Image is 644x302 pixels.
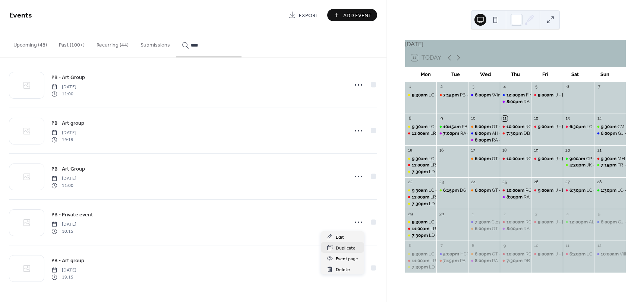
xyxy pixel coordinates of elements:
[506,124,525,130] span: 10:00am
[601,251,620,257] span: 10:00am
[531,92,563,98] div: IJ - St Johns church
[563,251,594,257] div: LC - Young Church
[565,211,571,217] div: 4
[468,130,500,137] div: AH - Parish Council
[407,147,413,153] div: 15
[601,124,618,130] span: 9:30am
[283,9,324,21] a: Export
[594,124,626,130] div: CM - Private Meeting
[555,219,641,225] div: IJ - [GEOGRAPHIC_DATA][PERSON_NAME]
[443,251,460,257] span: 5:00pm
[563,187,594,194] div: LC - Young Church
[468,219,500,225] div: Closed for Maintenance
[470,84,476,90] div: 3
[538,187,555,194] span: 9:00am
[407,211,413,217] div: 29
[500,99,531,105] div: RA - Band Practice (Thu)
[299,12,319,19] span: Export
[405,251,437,257] div: LC - Pilates
[492,130,532,137] div: AH - Parish Council
[475,92,492,98] span: 6:00pm
[405,187,437,194] div: LC - Pilates
[429,124,452,130] div: LC - Pilates
[475,124,492,130] span: 6:00pm
[524,194,574,200] div: RA - Band Practice (Thu)
[601,162,618,168] span: 7:15pm
[439,116,444,121] div: 9
[336,233,344,241] span: Edit
[468,137,500,143] div: RA - Band Practice (Wed)
[405,92,437,98] div: LC - Pilates
[594,130,626,137] div: GJ - Private event
[51,84,76,90] span: [DATE]
[506,99,524,105] span: 8:00pm
[429,251,452,257] div: LC - Pilates
[430,258,464,264] div: LR - Yoga group
[91,30,135,57] button: Recurring (44)
[492,187,534,194] div: GT - Private Meeting
[506,219,525,225] span: 10:00am
[51,274,76,280] span: 19:15
[407,84,413,90] div: 1
[470,116,476,121] div: 10
[468,258,500,264] div: RA - Band Practice (Wed)
[470,243,476,248] div: 8
[525,187,546,194] div: RC - Yoga
[475,137,492,143] span: 8:00pm
[475,251,492,257] span: 6:00pm
[412,232,429,239] span: 7:30pm
[470,179,476,185] div: 24
[500,251,531,257] div: RC - Yoga
[405,40,626,49] div: [DATE]
[555,92,641,98] div: IJ - [GEOGRAPHIC_DATA][PERSON_NAME]
[443,187,460,194] span: 6:15pm
[475,156,492,162] span: 6:00pm
[569,251,587,257] span: 6:30pm
[135,30,176,57] button: Submissions
[405,258,437,264] div: LR - Yoga group
[589,219,625,225] div: AL - Private Party
[565,179,571,185] div: 27
[412,251,429,257] span: 9:30am
[506,258,524,264] span: 7:30pm
[429,264,468,270] div: LD - Choir practice
[51,211,93,219] span: PB - Private event
[533,116,539,121] div: 12
[405,194,437,200] div: LR - Yoga group
[563,219,594,225] div: AL - Private Party
[436,130,468,137] div: RA - Band Practice
[468,187,500,194] div: GT - Private Meeting
[555,251,641,257] div: IJ - [GEOGRAPHIC_DATA][PERSON_NAME]
[443,124,462,130] span: 10:15am
[412,124,429,130] span: 9:30am
[506,92,526,98] span: 12:00pm
[533,179,539,185] div: 26
[439,179,444,185] div: 23
[468,156,500,162] div: GT - Private Meeting
[51,175,76,182] span: [DATE]
[436,251,468,257] div: HCRR - Committee
[436,92,468,98] div: PB - Art group
[538,219,555,225] span: 9:00am
[524,130,556,137] div: DB - Men's club
[601,130,618,137] span: 6:00pm
[475,219,492,225] span: 7:30am
[569,124,587,130] span: 6:30pm
[538,124,555,130] span: 9:00am
[500,258,531,264] div: DB - Men's club
[500,156,531,162] div: RC - Yoga
[506,156,525,162] span: 10:00am
[411,67,441,82] div: Mon
[601,156,618,162] span: 9:30am
[407,179,413,185] div: 22
[443,130,460,137] span: 7:00pm
[531,124,563,130] div: IJ - St Johns church
[405,232,437,239] div: LD - Choir practice
[533,84,539,90] div: 5
[502,116,508,121] div: 11
[336,244,356,252] span: Duplicate
[506,130,524,137] span: 7:30pm
[460,92,489,98] div: PB - Art group
[441,67,471,82] div: Tue
[460,130,499,137] div: RA - Band Practice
